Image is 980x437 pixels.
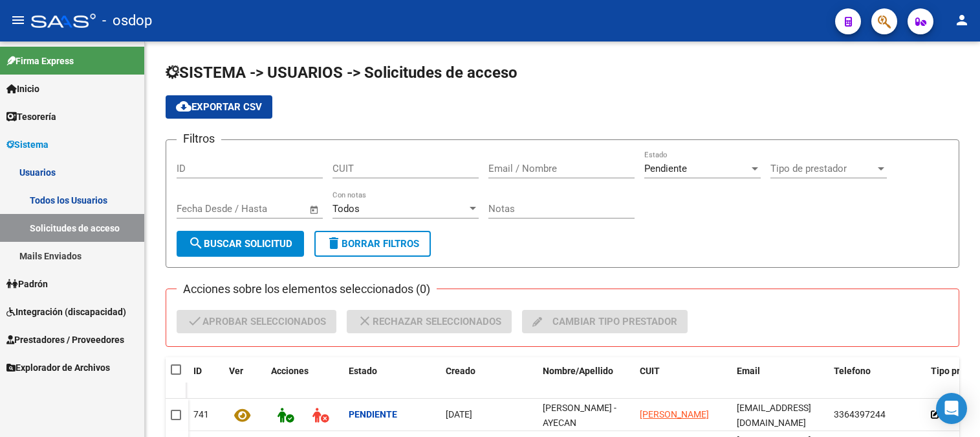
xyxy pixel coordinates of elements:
span: [DATE] [446,409,472,419]
strong: Pendiente [349,409,397,419]
datatable-header-cell: Nombre/Apellido [538,357,635,400]
span: Email [737,366,760,376]
span: Inicio [6,82,39,96]
datatable-header-cell: CUIT [635,357,732,400]
input: Fecha fin [241,203,303,215]
span: Tipo de prestador [770,163,875,174]
mat-icon: check [187,313,202,329]
span: CUIT [640,366,660,376]
span: Telefono [834,366,871,376]
span: Aprobar seleccionados [187,310,326,333]
span: vc_ayecan_cet@outlook.es [737,403,811,428]
h3: Acciones sobre los elementos seleccionados (0) [177,280,437,298]
span: Integración (discapacidad) [6,305,126,319]
span: 741 [193,409,209,419]
datatable-header-cell: Ver [224,357,266,400]
div: Open Intercom Messenger [936,393,967,424]
span: ID [193,366,202,376]
datatable-header-cell: Estado [343,357,441,400]
datatable-header-cell: Email [732,357,829,400]
span: Borrar Filtros [326,238,419,250]
span: Pendiente [644,163,687,174]
datatable-header-cell: Creado [441,357,538,400]
input: Fecha inicio [177,203,229,215]
button: Cambiar tipo prestador [522,310,688,333]
span: - osdop [102,6,152,35]
span: Explorador de Archivos [6,360,110,375]
span: Firma Express [6,54,74,68]
mat-icon: close [357,313,373,329]
span: Acciones [271,366,309,376]
span: Exportar CSV [176,101,262,113]
mat-icon: person [954,12,970,28]
mat-icon: menu [10,12,26,28]
button: Open calendar [307,202,322,217]
span: Estado [349,366,377,376]
span: Padrón [6,277,48,291]
span: Ver [229,366,243,376]
mat-icon: delete [326,235,342,251]
button: Aprobar seleccionados [177,310,336,333]
span: Tesorería [6,110,56,124]
span: Prestadores / Proveedores [6,333,124,347]
mat-icon: cloud_download [176,99,191,114]
h3: Filtros [177,130,221,148]
button: Exportar CSV [166,95,272,119]
button: Buscar solicitud [177,231,304,257]
datatable-header-cell: Acciones [266,357,343,400]
span: Leticia Garrone - AYECAN [543,403,616,428]
span: Buscar solicitud [188,238,292,250]
span: Sistema [6,137,49,152]
span: [PERSON_NAME] [640,409,709,419]
span: Todos [332,203,360,215]
button: Borrar Filtros [314,231,431,257]
span: Creado [446,366,475,376]
span: SISTEMA -> USUARIOS -> Solicitudes de acceso [166,64,517,82]
datatable-header-cell: Telefono [829,357,926,400]
span: Rechazar seleccionados [357,310,501,333]
span: 3364397244 [834,409,886,419]
button: Rechazar seleccionados [347,310,512,333]
datatable-header-cell: ID [188,357,224,400]
span: Nombre/Apellido [543,366,613,376]
mat-icon: search [188,235,204,251]
span: Cambiar tipo prestador [532,310,677,333]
